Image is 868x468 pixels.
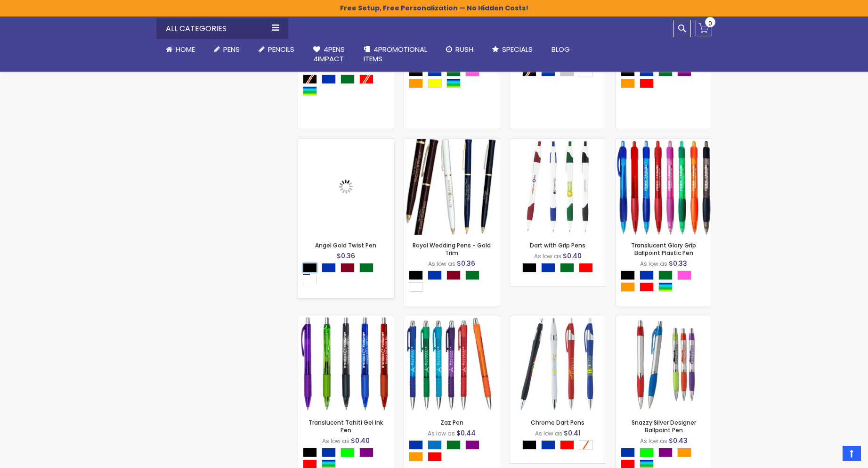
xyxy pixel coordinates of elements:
div: Black [303,448,317,457]
span: As low as [428,429,455,437]
div: Yellow [428,79,442,88]
div: Assorted [658,282,673,292]
div: Blue [428,67,442,76]
span: Blog [552,44,570,54]
a: Zaz Pen [404,316,500,324]
div: Blue [541,67,555,76]
a: Snazzy Silver Designer Ballpoint Pen [632,419,696,434]
a: Chrome Dart Pens [531,419,584,427]
div: Select A Color [522,440,598,452]
div: Red [640,79,654,88]
div: Blue [428,271,442,280]
div: Black [621,67,635,76]
div: Silver [560,67,574,76]
div: White [303,275,317,284]
div: Orange [621,282,635,292]
div: Black [303,263,317,272]
span: $0.41 [564,428,581,438]
span: $0.44 [456,428,476,438]
div: Blue [640,67,654,76]
img: Translucent Glory Grip Ballpoint Plastic Pen [616,139,712,235]
a: Angel Gold Twist Pen [315,241,376,249]
a: Snazzy Silver Designer Ballpoint Pen [616,316,712,324]
div: Blue [541,263,555,272]
span: Rush [455,44,473,54]
div: Assorted [446,79,461,88]
div: All Categories [156,18,288,39]
div: Blue [640,271,654,280]
span: Specials [502,44,533,54]
div: Green [658,271,673,280]
div: Select A Color [522,67,598,79]
span: As low as [322,64,349,72]
img: Zaz Pen [404,316,500,412]
span: 4Pens 4impact [313,44,345,64]
img: Angel Gold Twist Pen [298,154,394,220]
span: 0 [708,19,712,28]
a: 0 [696,20,712,36]
div: Pink [677,271,691,280]
a: Chrome Dart Pens [510,316,606,324]
div: Select A Color [621,67,712,90]
span: $0.36 [337,251,355,261]
a: Royal Wedding Pens - Gold Trim [404,139,500,147]
div: Red [640,282,654,292]
div: White [579,67,593,76]
div: Blue [541,440,555,450]
span: As low as [534,252,561,260]
div: Red [428,452,442,461]
a: Translucent Glory Grip Ballpoint Plastic Pen [631,241,696,257]
div: Burgundy [341,263,355,272]
div: Blue [322,263,336,272]
span: $0.40 [351,436,370,445]
span: Home [176,44,195,54]
span: As low as [640,260,667,268]
span: As low as [428,260,455,268]
div: Pink [465,67,479,76]
span: Pencils [268,44,294,54]
span: As low as [535,429,562,437]
div: Red [560,440,574,450]
a: Specials [483,39,542,60]
a: Translucent Tahiti Gel Ink Pen [308,419,383,434]
div: Green [465,271,479,280]
span: As low as [322,437,349,445]
div: Blue [409,440,423,450]
div: Select A Color [409,67,500,90]
div: Blue [322,448,336,457]
a: Translucent Tahiti Gel Ink Pen [298,316,394,324]
img: Snazzy Silver Designer Ballpoint Pen [616,316,712,412]
a: Royal Wedding Pens - Gold Trim [413,241,491,257]
div: Select A Color [522,263,598,275]
div: Orange [621,79,635,88]
div: Blue Light [428,440,442,450]
div: White [409,282,423,292]
a: Dart with Grip Pens [510,139,606,147]
span: $0.40 [563,251,582,261]
img: Dart with Grip Pens [510,139,606,235]
div: Black [522,263,536,272]
div: Burgundy [446,271,461,280]
div: Green [658,67,673,76]
span: Pens [223,44,240,54]
span: 4PROMOTIONAL ITEMS [364,44,427,64]
div: Select A Color [303,263,394,287]
div: Purple [359,448,373,457]
span: As low as [640,437,667,445]
a: 4PROMOTIONALITEMS [354,39,437,70]
a: Zaz Pen [440,419,463,427]
a: 4Pens4impact [304,39,354,70]
a: Pens [204,39,249,60]
div: Orange [409,452,423,461]
img: Chrome Dart Pens [510,316,606,412]
div: Green [341,74,355,84]
div: Blue [621,448,635,457]
div: Green [560,263,574,272]
div: Orange [409,79,423,88]
a: Blog [542,39,579,60]
a: Dart with Grip Pens [530,241,585,249]
span: $0.36 [457,259,475,268]
a: Pencils [249,39,304,60]
div: Assorted [303,86,317,96]
div: Lime Green [341,448,355,457]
